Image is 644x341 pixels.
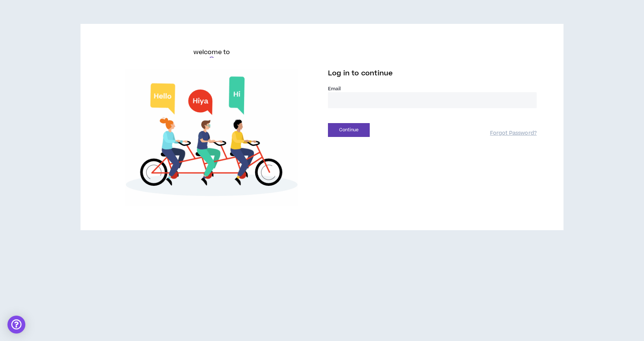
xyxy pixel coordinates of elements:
h6: welcome to [193,48,230,57]
a: Forgot Password? [490,130,537,137]
img: Welcome to Wripple [107,69,316,206]
label: Email [328,85,537,92]
button: Continue [328,123,370,137]
span: Log in to continue [328,69,393,78]
div: Open Intercom Messenger [7,316,25,334]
